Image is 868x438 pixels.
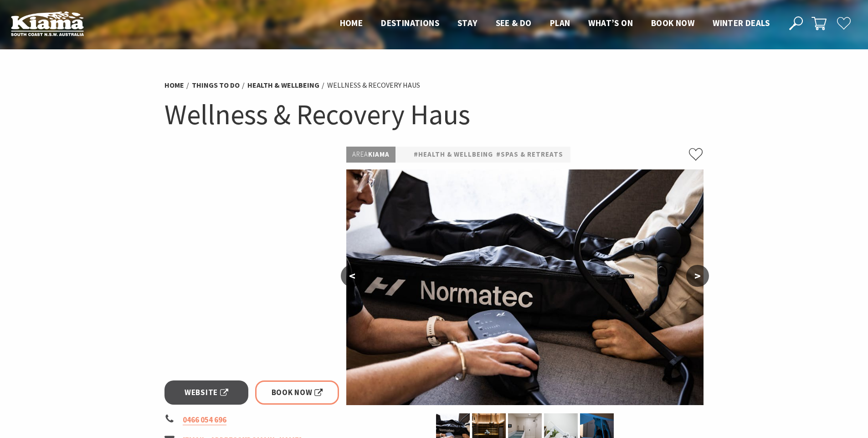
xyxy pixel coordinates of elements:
[496,149,563,160] a: #Spas & Retreats
[164,380,249,405] a: Website
[192,80,240,90] a: Things To Do
[457,17,478,28] span: Stay
[346,147,395,163] p: Kiama
[352,150,368,158] span: Area
[346,169,704,405] img: Normatec Boots
[588,17,633,28] span: What’s On
[686,265,709,287] button: >
[247,80,319,90] a: Health & Wellbeing
[11,11,84,36] img: Kiama Logo
[327,79,420,91] li: Wellness & Recovery Haus
[496,17,532,28] span: See & Do
[651,17,694,28] span: Book now
[272,386,323,399] span: Book Now
[381,17,439,28] span: Destinations
[340,17,363,28] span: Home
[164,80,184,90] a: Home
[331,16,779,31] nav: Main Menu
[341,265,364,287] button: <
[414,149,493,160] a: #Health & Wellbeing
[185,386,228,399] span: Website
[713,17,770,28] span: Winter Deals
[183,415,226,425] a: 0466 054 696
[164,96,704,133] h1: Wellness & Recovery Haus
[550,17,570,28] span: Plan
[255,380,339,405] a: Book Now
